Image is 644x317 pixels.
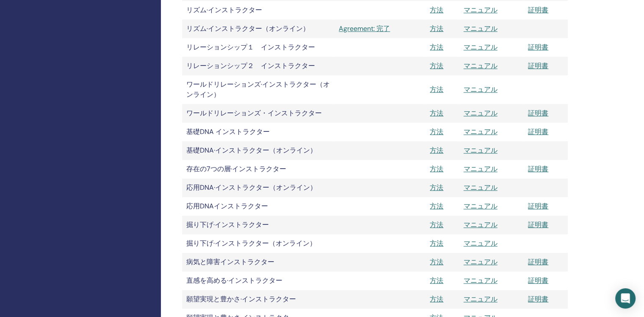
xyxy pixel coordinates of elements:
[430,257,443,266] a: 方法
[430,164,443,173] a: 方法
[182,216,334,234] td: 掘り下げ·インストラクター
[182,123,334,141] td: 基礎DNA インストラクター
[464,85,498,94] a: マニュアル
[430,109,443,118] a: 方法
[615,288,636,309] div: Open Intercom Messenger
[528,127,548,136] a: 証明書
[430,146,443,155] a: 方法
[430,276,443,285] a: 方法
[339,24,421,34] a: Agreement: 完了
[464,295,498,303] a: マニュアル
[528,109,548,118] a: 証明書
[464,239,498,248] a: マニュアル
[430,5,443,14] a: 方法
[430,239,443,248] a: 方法
[430,220,443,229] a: 方法
[182,271,334,290] td: 直感を高める·インストラクター
[528,202,548,210] a: 証明書
[430,85,443,94] a: 方法
[464,202,498,210] a: マニュアル
[464,220,498,229] a: マニュアル
[182,1,334,19] td: リズム·インストラクター
[464,109,498,118] a: マニュアル
[182,141,334,160] td: 基礎DNA·インストラクター（オンライン）
[182,104,334,123] td: ワールドリレーションズ・インストラクター
[528,220,548,229] a: 証明書
[528,257,548,266] a: 証明書
[464,127,498,136] a: マニュアル
[430,61,443,70] a: 方法
[464,164,498,173] a: マニュアル
[528,276,548,285] a: 証明書
[464,24,498,33] a: マニュアル
[182,178,334,197] td: 応用DNA·インストラクター（オンライン）
[430,183,443,192] a: 方法
[430,127,443,136] a: 方法
[182,253,334,271] td: 病気と障害インストラクター
[528,61,548,70] a: 証明書
[182,197,334,216] td: 応用DNAインストラクター
[182,38,334,57] td: リレーションシップ１ インストラクター
[528,5,548,14] a: 証明書
[464,43,498,52] a: マニュアル
[182,290,334,309] td: 願望実現と豊かさ·インストラクター
[464,257,498,266] a: マニュアル
[464,61,498,70] a: マニュアル
[430,43,443,52] a: 方法
[528,164,548,173] a: 証明書
[528,43,548,52] a: 証明書
[182,19,334,38] td: リズム·インストラクター（オンライン）
[182,234,334,253] td: 掘り下げ·インストラクター（オンライン）
[182,160,334,178] td: 存在の7つの層·インストラクター
[464,183,498,192] a: マニュアル
[430,202,443,210] a: 方法
[430,24,443,33] a: 方法
[430,295,443,303] a: 方法
[182,75,334,104] td: ワールドリレーションズ·インストラクター（オンライン）
[464,146,498,155] a: マニュアル
[528,295,548,303] a: 証明書
[464,5,498,14] a: マニュアル
[182,57,334,75] td: リレーションシップ２ インストラクター
[464,276,498,285] a: マニュアル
